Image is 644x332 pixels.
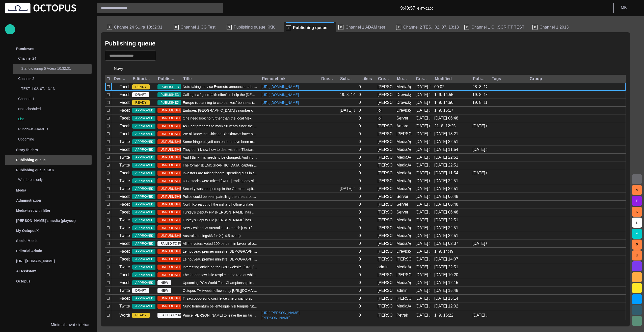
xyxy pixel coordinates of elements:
[530,76,542,81] div: Group
[434,249,453,254] div: 1. 9. 14:49
[415,256,430,262] div: 11. 7. 2013 14:07
[378,296,392,301] div: Janko
[132,124,156,129] span: APPROVED
[359,178,361,184] div: 0
[434,209,458,215] div: 25. 3. 2016 06:48
[133,76,151,81] div: Editorial status
[434,303,458,309] div: 23. 3. 2016 12:02
[415,147,430,152] div: 15. 5. 2013 19:10
[18,177,92,182] p: Wordpress only
[172,22,225,32] div: RChannel 1 CG Test
[396,170,411,176] div: MediaAgent
[378,202,392,207] div: Janko
[18,76,82,81] p: Channel 2
[16,269,36,274] p: AI Assistant
[396,178,411,184] div: MediaAgent
[359,264,361,270] div: 0
[359,303,361,309] div: 0
[396,272,411,278] div: Janko
[378,147,392,152] div: Janko
[158,76,177,81] div: Publishing status
[434,272,458,278] div: 15. 7. 2013 10:20
[396,288,408,293] div: admin
[340,108,355,113] div: 10. 4. 2013 11:02
[434,100,453,105] div: 1. 9. 14:50
[119,139,131,145] p: Twitter
[394,22,462,32] div: RChannel 2 TES...02. 07. 13:13
[415,303,430,309] div: 12. 9. 2013 15:14
[415,217,430,223] div: 4. 6. 2013 18:33
[361,76,372,81] div: Likes
[8,114,92,125] div: List
[396,147,411,152] div: MediaAgent
[415,155,430,160] div: 15. 5. 2013 19:11
[378,170,392,176] div: Janko
[378,131,392,137] div: Janko
[18,56,82,61] p: Channel 24
[359,170,361,176] div: 0
[396,217,411,223] div: MediaAgent
[415,186,430,192] div: 24. 5. 2013 16:23
[5,320,92,330] button: Minimalizovat sidebar
[16,168,54,173] p: Publishing queue KKK
[225,22,284,32] div: SPublishing queue KKK
[473,76,485,81] div: Published
[415,225,430,231] div: 12. 6. 2013 10:39
[157,124,187,129] span: UNPUBLISHED
[396,186,411,192] div: MediaAgent
[174,25,179,30] p: R
[396,303,411,309] div: MediaAgent
[396,25,401,30] p: R
[472,92,487,98] div: 19. 8. 14:40
[434,115,458,121] div: 25. 3. 2016 06:48
[157,131,187,136] span: UNPUBLISHED
[378,241,392,246] div: Janko
[284,22,336,32] div: SPublishing queue
[359,194,361,199] div: 0
[5,266,92,276] div: AI Assistant
[51,322,90,328] p: Minimalizovat sidebar
[378,76,390,81] div: Created by
[434,225,458,231] div: 30. 3. 2016 22:51
[378,217,392,223] div: Janko
[378,233,392,239] div: Janko
[415,170,430,176] div: 21. 5. 2013 09:52
[119,92,137,98] p: Facebook
[415,92,430,98] div: 9. 4. 2013 15:40
[132,116,156,121] span: APPROVED
[132,147,156,152] span: APPROVED
[378,108,382,113] div: joj
[434,194,458,199] div: 25. 3. 2016 06:48
[632,229,642,239] button: M
[434,313,453,318] div: 1. 9. 16:22
[434,92,453,98] div: 1. 9. 14:55
[183,116,257,121] span: One need look no further than the local Mexican stand to find a soggy taco or the corner delivery...
[183,76,192,81] div: Title
[114,76,126,81] div: Destination
[415,233,430,239] div: 12. 6. 2013 12:36
[434,202,458,207] div: 25. 3. 2016 06:48
[359,115,361,121] div: 0
[16,147,38,152] p: Story folders
[415,123,430,129] div: 17. 4. 2013 03:51
[435,76,452,81] div: Modified
[119,162,131,168] p: Twitter
[378,139,392,145] div: Janko
[434,296,458,301] div: 12. 9. 2013 15:14
[119,115,137,121] p: Facebook
[5,3,76,13] img: Octopus News Room
[617,3,641,12] button: MK
[396,313,408,318] div: Petrak
[21,66,92,71] p: Standic runup 5 Včera 10:32:31
[472,84,487,90] div: 28. 8. 12:00
[336,22,394,32] div: RChannel 1 ADAM test
[540,25,569,30] span: Channel 1 2013
[434,123,456,129] div: 21. 8. 12:25
[132,155,156,160] span: APPROVED
[415,202,430,207] div: 28. 5. 2013 13:23
[16,157,46,162] p: Publishing queue
[234,25,275,30] span: Publishing queue KKK
[259,100,301,105] a: [URL][DOMAIN_NAME]
[396,84,411,90] div: MediaAgent
[378,225,392,231] div: Janko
